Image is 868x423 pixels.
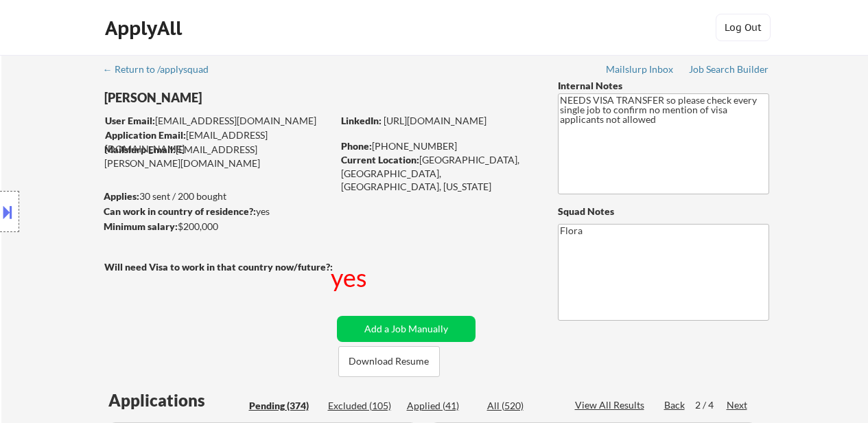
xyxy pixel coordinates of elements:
[716,14,771,41] button: Log Out
[664,398,686,412] div: Back
[341,139,535,153] div: [PHONE_NUMBER]
[331,260,370,295] div: yes
[337,316,476,342] button: Add a Job Manually
[689,64,769,78] a: Job Search Builder
[487,399,556,413] div: All (520)
[108,392,244,409] div: Applications
[606,64,675,78] a: Mailslurp Inbox
[384,115,486,126] a: [URL][DOMAIN_NAME]
[575,398,648,412] div: View All Results
[689,65,769,74] div: Job Search Builder
[727,398,749,412] div: Next
[606,65,675,74] div: Mailslurp Inbox
[103,64,222,78] a: ← Return to /applysquad
[338,346,440,377] button: Download Resume
[103,65,222,74] div: ← Return to /applysquad
[558,79,769,93] div: Internal Notes
[341,154,419,165] strong: Current Location:
[341,140,372,152] strong: Phone:
[341,153,535,194] div: [GEOGRAPHIC_DATA], [GEOGRAPHIC_DATA], [GEOGRAPHIC_DATA], [US_STATE]
[341,115,382,126] strong: LinkedIn:
[249,399,318,413] div: Pending (374)
[328,399,397,413] div: Excluded (105)
[558,205,769,218] div: Squad Notes
[695,398,727,412] div: 2 / 4
[407,399,476,413] div: Applied (41)
[105,16,186,40] div: ApplyAll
